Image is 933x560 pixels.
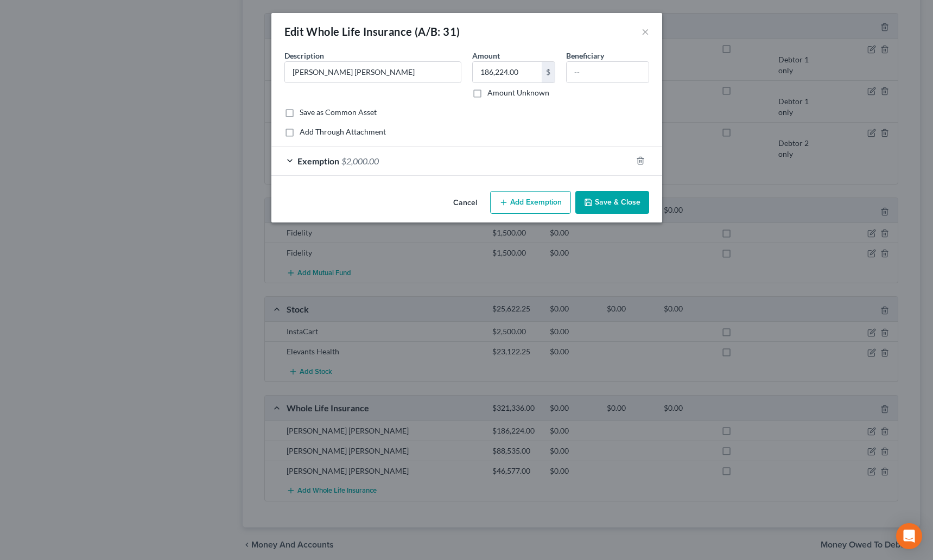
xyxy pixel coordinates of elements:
div: $ [542,62,555,82]
div: Open Intercom Messenger [896,523,922,549]
input: Describe... [285,62,461,82]
span: Description [284,51,324,60]
span: $2,000.00 [341,156,379,166]
div: Edit Whole Life Insurance (A/B: 31) [284,24,460,39]
label: Beneficiary [566,50,604,61]
button: Add Exemption [490,191,571,214]
button: Cancel [445,192,486,214]
input: -- [567,62,649,82]
button: Save & Close [575,191,649,214]
span: Exemption [297,156,339,166]
button: × [642,25,649,38]
input: 0.00 [473,62,542,82]
label: Amount Unknown [487,87,549,98]
label: Amount [472,50,500,61]
label: Add Through Attachment [300,126,386,137]
label: Save as Common Asset [300,107,377,118]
